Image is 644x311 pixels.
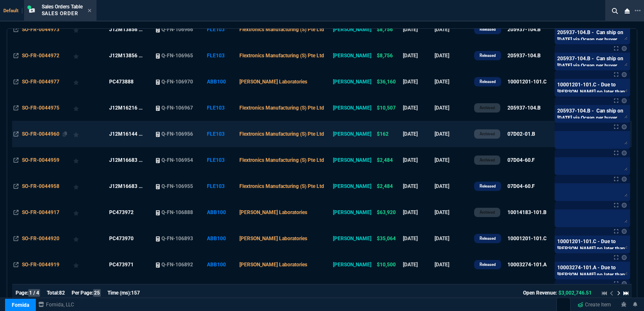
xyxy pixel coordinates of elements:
span: SO-FR-0044920 [22,236,59,241]
td: [PERSON_NAME] [331,43,375,69]
span: Q-FN-106954 [161,157,193,163]
td: [DATE] [433,69,473,95]
span: SO-FR-0044973 [22,27,59,32]
div: Add to Watchlist [73,154,94,166]
td: [DATE] [433,278,473,304]
div: Add to Watchlist [73,76,94,88]
span: J12M16683 ... [109,183,142,189]
span: Flextronics Manufacturing (S) Pte Ltd [239,105,324,111]
div: Add to Watchlist [73,180,94,192]
span: Q-FN-106956 [161,131,193,137]
p: Archived [480,131,495,137]
a: msbcCompanyName [36,301,77,308]
td: [DATE] [433,16,473,43]
nx-fornida-value: PC473971 [109,261,153,268]
span: SO-FR-0044972 [22,53,59,59]
span: Flextronics Manufacturing (S) Pte Ltd [239,53,324,59]
span: 157 [131,290,140,296]
span: SO-FR-0044960 [22,131,59,137]
span: Q-FN-106955 [161,183,193,189]
td: [DATE] [402,199,433,225]
span: 82 [59,290,65,296]
span: Q-FN-106965 [161,53,193,59]
td: [DATE] [433,95,473,121]
span: Page: [16,290,28,296]
p: Released [480,183,496,190]
p: Released [480,261,496,268]
div: 10001201-101.C [507,78,547,86]
p: Archived [480,209,495,216]
td: [DATE] [433,121,473,147]
div: 205937-104.B [507,26,541,33]
span: Q-FN-106888 [161,209,193,215]
td: FLE103 [205,43,238,69]
td: ABB100 [205,225,238,252]
td: [DATE] [402,173,433,199]
p: Released [480,235,496,242]
td: [DATE] [402,43,433,69]
td: ABB100 [205,199,238,225]
p: Released [480,78,496,85]
div: Add to Watchlist [73,128,94,140]
span: PC473972 [109,209,134,215]
td: $36,160 [375,69,401,95]
span: J12M16683 ... [109,157,142,163]
span: Flextronics Manufacturing (S) Pte Ltd [239,131,324,137]
nx-icon: Close Workbench [621,6,633,16]
nx-fornida-value: J12M16683 LINE 20 [109,182,153,190]
nx-fornida-value: J12M16216 LINE 10 [109,104,153,112]
nx-fornida-value: J12M16683 LINE 10 [109,156,153,164]
td: FLE103 [205,16,238,43]
nx-icon: Open In Opposite Panel [13,27,19,32]
td: FLE103 [205,121,238,147]
td: ABB100 [205,69,238,95]
div: 10001201-101.C [507,235,547,242]
td: [PERSON_NAME] [331,147,375,173]
td: $10,500 [375,252,401,278]
td: [PERSON_NAME] [331,16,375,43]
td: [PERSON_NAME] [331,173,375,199]
span: J12M13856 ... [109,27,142,32]
a: Create Item [574,298,614,311]
td: [DATE] [402,252,433,278]
div: Add to Watchlist [73,259,94,271]
nx-icon: Close Tab [88,8,91,14]
td: $2,484 [375,147,401,173]
nx-icon: Open In Opposite Panel [13,262,19,268]
p: Archived [480,157,495,164]
span: SO-FR-0044975 [22,105,59,111]
span: Total: [47,290,59,296]
span: SO-FR-0044959 [22,157,59,163]
td: $10,507 [375,95,401,121]
span: Default [3,8,22,13]
span: Sales Orders Table [42,4,83,10]
nx-fornida-value: J12M13856 LINE 50 [109,52,153,59]
span: SO-FR-0044958 [22,183,59,189]
div: Add to Watchlist [73,233,94,244]
td: [PERSON_NAME] [331,278,375,304]
td: [DATE] [402,69,433,95]
span: Q-FN-106970 [161,79,193,85]
nx-fornida-value: PC473970 [109,235,153,242]
nx-icon: Open In Opposite Panel [13,236,19,241]
td: FLE103 [205,147,238,173]
span: SO-FR-0044917 [22,209,59,215]
td: [DATE] [433,147,473,173]
nx-icon: Open In Opposite Panel [13,105,19,111]
td: ABB100 [205,278,238,304]
span: Q-FN-106967 [161,105,193,111]
div: 07D04-60.F [507,182,535,190]
td: $63,920 [375,278,401,304]
td: [DATE] [402,121,433,147]
span: Q-FN-106892 [161,262,193,268]
nx-fornida-value: PC473972 [109,209,153,216]
nx-icon: Open In Opposite Panel [13,157,19,163]
p: Sales Order [42,10,83,17]
nx-icon: Open In Opposite Panel [13,131,19,137]
td: $8,756 [375,16,401,43]
td: [PERSON_NAME] [331,252,375,278]
div: 10003274-101.A [507,261,547,268]
div: 07D02-01.B [507,130,535,138]
span: [PERSON_NAME] Laboratories [239,79,307,85]
span: SO-FR-0044919 [22,262,59,268]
